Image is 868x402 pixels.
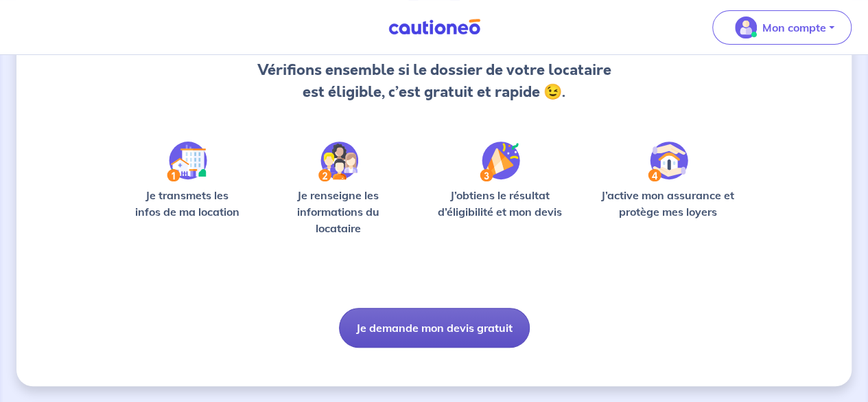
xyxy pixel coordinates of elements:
img: Cautioneo [383,19,486,36]
p: Je transmets les infos de ma location [126,187,248,220]
img: /static/f3e743aab9439237c3e2196e4328bba9/Step-3.svg [480,142,520,181]
button: Je demande mon devis gratuit [339,308,530,348]
button: illu_account_valid_menu.svgMon compte [712,10,852,45]
img: /static/90a569abe86eec82015bcaae536bd8e6/Step-1.svg [167,142,207,181]
p: J’active mon assurance et protège mes loyers [594,187,742,220]
p: Mon compte [762,19,826,36]
p: J’obtiens le résultat d’éligibilité et mon devis [428,187,572,220]
img: /static/bfff1cf634d835d9112899e6a3df1a5d/Step-4.svg [648,142,688,181]
p: Vérifions ensemble si le dossier de votre locataire est éligible, c’est gratuit et rapide 😉. [255,59,613,103]
p: Je renseigne les informations du locataire [270,187,406,236]
img: /static/c0a346edaed446bb123850d2d04ad552/Step-2.svg [318,142,358,181]
img: illu_account_valid_menu.svg [735,16,757,38]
